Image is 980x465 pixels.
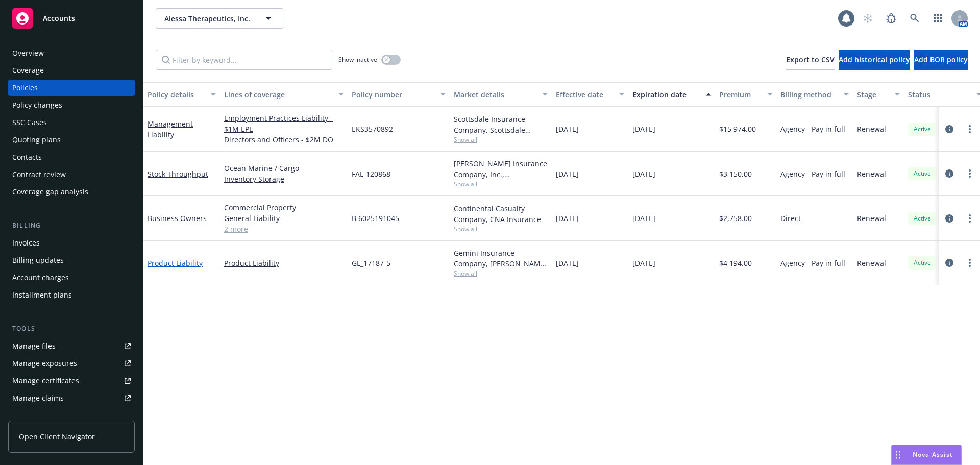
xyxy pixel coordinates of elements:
button: Market details [450,82,552,107]
div: Quoting plans [12,132,61,148]
div: Policy number [352,89,434,100]
span: $2,758.00 [719,213,752,224]
a: General Liability [224,213,344,224]
span: Show inactive [338,55,377,64]
a: Manage certificates [8,373,135,389]
a: Overview [8,45,135,61]
a: Installment plans [8,287,135,303]
span: Show all [454,135,548,144]
button: Effective date [552,82,628,107]
span: Agency - Pay in full [780,258,845,268]
a: Ocean Marine / Cargo [224,163,344,174]
span: Renewal [857,258,886,268]
span: Export to CSV [786,55,835,64]
div: Gemini Insurance Company, [PERSON_NAME] Corporation [454,248,548,269]
span: Active [912,258,933,267]
div: Billing [8,221,135,231]
div: Invoices [12,235,40,251]
button: Lines of coverage [220,82,348,107]
a: Management Liability [148,119,193,139]
a: circleInformation [943,212,955,225]
div: Expiration date [632,89,700,100]
button: Policy number [348,82,450,107]
span: Renewal [857,213,886,224]
a: Billing updates [8,252,135,268]
span: Active [912,169,933,178]
div: Effective date [556,89,613,100]
span: Active [912,214,933,223]
div: [PERSON_NAME] Insurance Company, Inc., [PERSON_NAME] Group, [PERSON_NAME] Cargo [454,158,548,180]
div: Drag to move [892,445,904,464]
div: Status [908,89,970,100]
span: [DATE] [556,168,579,179]
a: Manage claims [8,390,135,406]
div: Coverage gap analysis [12,184,88,200]
a: circleInformation [943,123,955,135]
div: Market details [454,89,536,100]
a: Report a Bug [881,8,901,29]
button: Stage [853,82,904,107]
a: circleInformation [943,257,955,269]
button: Alessa Therapeutics, Inc. [156,8,283,29]
a: SSC Cases [8,114,135,131]
div: Policies [12,80,38,96]
div: Manage exposures [12,355,77,372]
div: Billing updates [12,252,64,268]
span: [DATE] [632,168,655,179]
span: Renewal [857,124,886,134]
span: FAL-120868 [352,168,390,179]
span: Direct [780,213,801,224]
div: Policy details [148,89,205,100]
a: Policies [8,80,135,96]
a: Employment Practices Liability - $1M EPL [224,113,344,134]
a: Policy changes [8,97,135,113]
div: Coverage [12,62,44,79]
a: Inventory Storage [224,174,344,184]
div: Contract review [12,166,66,183]
a: Accounts [8,4,135,33]
a: 2 more [224,224,344,234]
div: Manage claims [12,390,64,406]
span: B 6025191045 [352,213,399,224]
div: Overview [12,45,44,61]
button: Export to CSV [786,50,835,70]
a: circleInformation [943,167,955,180]
div: Scottsdale Insurance Company, Scottsdale Insurance Company (Nationwide), E-Risk Services, CRC Group [454,114,548,135]
div: Manage certificates [12,373,79,389]
a: Invoices [8,235,135,251]
a: Stock Throughput [148,169,208,179]
a: more [964,212,976,225]
span: $4,194.00 [719,258,752,268]
button: Expiration date [628,82,715,107]
div: Premium [719,89,761,100]
a: Search [904,8,925,29]
span: Add historical policy [839,55,910,64]
div: Billing method [780,89,838,100]
button: Add historical policy [839,50,910,70]
span: EKS3570892 [352,124,393,134]
a: Directors and Officers - $2M DO [224,134,344,145]
a: Coverage [8,62,135,79]
a: Account charges [8,270,135,286]
span: Add BOR policy [914,55,968,64]
a: Coverage gap analysis [8,184,135,200]
span: [DATE] [556,258,579,268]
a: Manage exposures [8,355,135,372]
button: Nova Assist [891,445,962,465]
div: Manage files [12,338,56,354]
span: [DATE] [556,213,579,224]
div: Lines of coverage [224,89,332,100]
span: [DATE] [632,258,655,268]
span: [DATE] [632,124,655,134]
a: Product Liability [148,258,203,268]
input: Filter by keyword... [156,50,332,70]
span: Nova Assist [913,450,953,459]
div: Manage BORs [12,407,60,424]
a: more [964,167,976,180]
div: Policy changes [12,97,62,113]
span: Agency - Pay in full [780,168,845,179]
a: more [964,257,976,269]
a: Business Owners [148,213,207,223]
button: Premium [715,82,776,107]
